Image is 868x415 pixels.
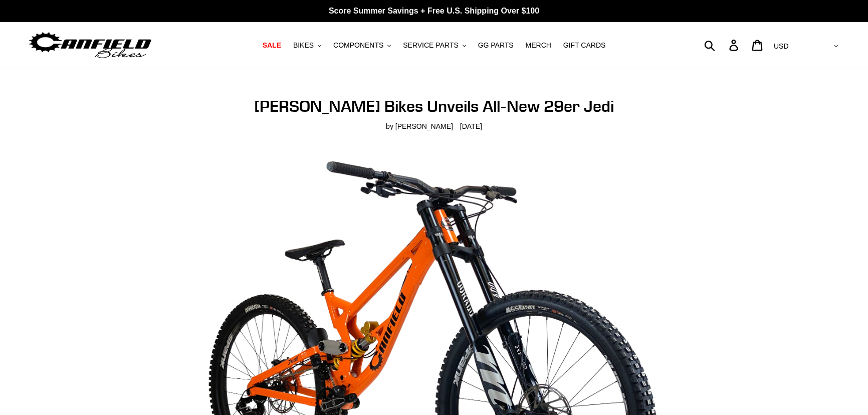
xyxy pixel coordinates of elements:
input: Search [710,34,735,56]
span: GG PARTS [478,41,514,50]
button: SERVICE PARTS [398,39,471,52]
h1: [PERSON_NAME] Bikes Unveils All-New 29er Jedi [207,97,660,116]
span: SERVICE PARTS [403,41,458,50]
span: GIFT CARDS [563,41,606,50]
a: SALE [258,39,286,52]
a: GG PARTS [473,39,519,52]
span: BIKES [293,41,314,50]
span: COMPONENTS [333,41,383,50]
a: MERCH [521,39,556,52]
img: Canfield Bikes [28,30,153,61]
time: [DATE] [460,122,482,130]
span: by [PERSON_NAME] [386,121,453,132]
span: SALE [263,41,281,50]
button: COMPONENTS [328,39,396,52]
span: MERCH [526,41,551,50]
button: BIKES [288,39,326,52]
a: GIFT CARDS [558,39,611,52]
